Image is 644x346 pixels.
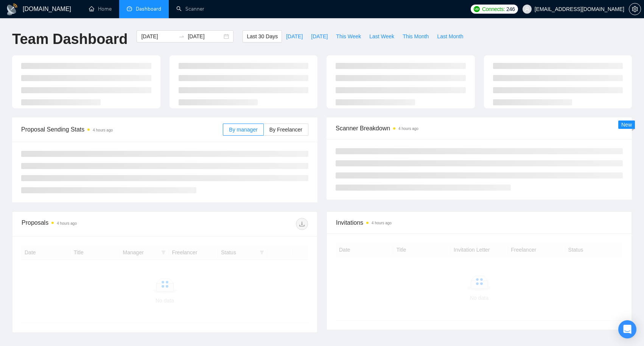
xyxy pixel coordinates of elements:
[176,6,204,12] a: searchScanner
[437,32,463,41] span: Last Month
[629,3,641,15] button: setting
[22,218,165,230] div: Proposals
[243,30,282,42] button: Last 30 Days
[629,6,641,12] span: setting
[621,122,632,128] span: New
[141,32,176,41] input: Start date
[57,221,77,225] time: 4 hours ago
[398,127,418,131] time: 4 hours ago
[618,320,636,338] div: Open Intercom Messenger
[482,5,505,13] span: Connects:
[336,32,361,41] span: This Week
[311,32,328,41] span: [DATE]
[336,218,622,227] span: Invitations
[229,127,257,133] span: By manager
[269,127,302,133] span: By Freelancer
[332,30,365,42] button: This Week
[506,5,515,13] span: 246
[127,6,132,11] span: dashboard
[398,30,433,42] button: This Month
[89,6,112,12] a: homeHome
[307,30,332,42] button: [DATE]
[286,32,303,41] span: [DATE]
[372,221,392,225] time: 4 hours ago
[179,33,185,39] span: swap-right
[336,124,623,133] span: Scanner Breakdown
[93,128,113,132] time: 4 hours ago
[365,30,398,42] button: Last Week
[179,33,185,39] span: to
[403,32,429,41] span: This Month
[6,3,18,16] img: logo
[136,6,161,12] span: Dashboard
[369,32,394,41] span: Last Week
[474,6,480,12] img: upwork-logo.png
[282,30,307,42] button: [DATE]
[433,30,467,42] button: Last Month
[188,32,222,41] input: End date
[12,30,128,48] h1: Team Dashboard
[21,125,223,134] span: Proposal Sending Stats
[629,6,641,12] a: setting
[247,32,278,41] span: Last 30 Days
[524,6,530,12] span: user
